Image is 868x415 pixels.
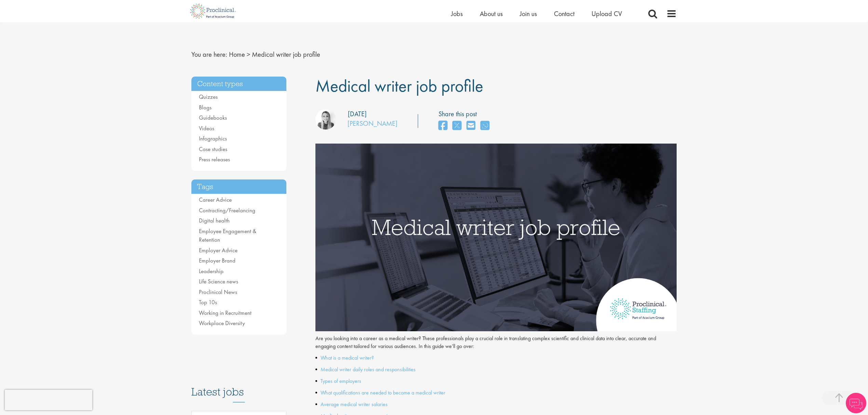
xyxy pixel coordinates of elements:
[199,156,230,163] a: Press releases
[321,354,374,361] a: What is a medical writer?
[315,75,483,97] span: Medical writer job profile
[480,119,489,133] a: share on whats app
[199,135,227,142] a: Infographics
[191,369,286,402] h3: Latest jobs
[199,114,227,121] a: Guidebooks
[315,335,677,350] p: Are you looking into a career as a medical writer? These professionals play a crucial role in tra...
[438,109,493,119] label: Share this post
[438,119,447,133] a: share on facebook
[247,50,250,59] span: >
[520,9,537,18] a: Join us
[554,9,574,18] a: Contact
[199,319,245,327] a: Workplace Diversity
[466,119,475,133] a: share on email
[199,288,237,296] a: Proclinical News
[592,9,622,18] a: Upload CV
[199,246,238,254] a: Employer Advice
[452,119,461,133] a: share on twitter
[199,217,230,224] a: Digital health
[199,124,214,132] a: Videos
[315,109,336,130] img: Hannah Burke
[451,9,463,18] a: Jobs
[199,278,238,285] a: Life Science news
[199,93,218,101] a: Quizzes
[199,196,232,203] a: Career Advice
[199,227,256,244] a: Employee Engagement & Retention
[199,298,217,306] a: Top 10s
[321,389,445,396] a: What qualifications are needed to become a medical writer
[191,77,286,91] h3: Content types
[199,257,235,264] a: Employer Brand
[348,119,397,128] a: [PERSON_NAME]
[229,50,245,59] a: breadcrumb link
[191,179,286,194] h3: Tags
[199,104,212,111] a: Blogs
[321,377,361,385] a: Types of employers
[321,366,416,373] a: Medical writer daily roles and responsibilities
[191,50,227,59] span: You are here:
[846,393,866,413] img: Chatbot
[348,109,367,119] div: [DATE]
[199,145,227,153] a: Case studies
[199,267,223,275] a: Leadership
[480,9,503,18] a: About us
[252,50,320,59] span: Medical writer job profile
[199,309,252,317] a: Working in Recruitment
[5,390,92,410] iframe: reCAPTCHA
[199,206,255,214] a: Contracting/Freelancing
[321,401,388,408] a: Average medical writer salaries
